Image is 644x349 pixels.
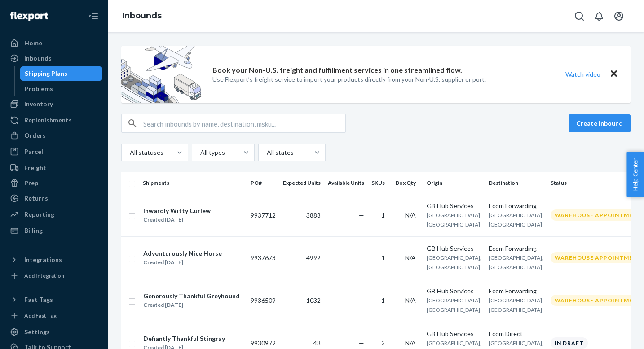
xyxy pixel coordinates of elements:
div: GB Hub Services [427,201,481,210]
a: Inbounds [5,51,102,65]
a: Add Fast Tag [5,310,102,321]
div: Fast Tags [24,295,53,304]
iframe: Opens a widget where you can chat to one of our agents [586,322,635,345]
span: — [359,254,364,262]
span: — [359,211,364,219]
div: Ecom Forwarding [489,201,543,210]
span: N/A [405,297,416,304]
span: [GEOGRAPHIC_DATA], [GEOGRAPHIC_DATA] [427,254,481,270]
div: Orders [24,131,46,140]
div: Ecom Forwarding [489,287,543,296]
div: Inwardly Witty Curlew [143,206,211,215]
span: 1 [381,297,385,304]
div: Billing [24,226,43,235]
input: Search inbounds by name, destination, msku... [143,114,345,132]
button: Fast Tags [5,292,102,307]
div: Reporting [24,210,54,219]
p: Book your Non-U.S. freight and fulfillment services in one streamlined flow. [212,65,462,75]
p: Use Flexport’s freight service to import your products directly from your Non-U.S. supplier or port. [212,75,486,84]
span: 2 [381,339,385,347]
th: SKUs [368,172,392,194]
button: Open notifications [590,7,608,25]
button: Close [608,68,620,81]
a: Billing [5,223,102,238]
th: Available Units [324,172,368,194]
div: GB Hub Services [427,244,481,253]
th: Shipments [139,172,247,194]
th: Expected Units [279,172,324,194]
span: 1 [381,254,385,262]
div: Adventurously Nice Horse [143,249,222,258]
div: Inventory [24,100,53,109]
span: [GEOGRAPHIC_DATA], [GEOGRAPHIC_DATA] [489,297,543,313]
a: Returns [5,191,102,205]
td: 9936509 [247,279,279,322]
div: Created [DATE] [143,215,211,224]
input: All types [199,148,200,157]
div: Inbounds [24,54,52,63]
span: 1032 [306,297,321,304]
button: Create inbound [569,114,631,132]
div: Created [DATE] [143,301,240,310]
div: Integrations [24,255,62,264]
a: Orders [5,128,102,143]
button: Integrations [5,253,102,267]
div: Replenishments [24,116,72,125]
span: [GEOGRAPHIC_DATA], [GEOGRAPHIC_DATA] [489,254,543,270]
span: [GEOGRAPHIC_DATA], [GEOGRAPHIC_DATA] [427,297,481,313]
a: Reporting [5,207,102,222]
span: N/A [405,211,416,219]
th: PO# [247,172,279,194]
input: All states [266,148,267,157]
a: Prep [5,176,102,190]
th: Box Qty [392,172,423,194]
button: Close Navigation [84,7,102,25]
th: Origin [423,172,485,194]
div: Parcel [24,147,43,156]
div: Returns [24,194,48,203]
a: Problems [20,82,103,96]
th: Destination [485,172,547,194]
button: Open Search Box [570,7,588,25]
a: Parcel [5,144,102,159]
div: Generously Thankful Greyhound [143,292,240,301]
div: Ecom Direct [489,329,543,338]
div: Freight [24,163,46,172]
span: 1 [381,211,385,219]
span: N/A [405,254,416,262]
td: 9937712 [247,194,279,236]
a: Freight [5,161,102,175]
a: Inventory [5,97,102,111]
img: Flexport logo [10,12,48,21]
a: Add Integration [5,270,102,281]
span: N/A [405,339,416,347]
div: Ecom Forwarding [489,244,543,253]
button: Watch video [560,68,606,81]
div: Add Integration [24,272,64,279]
div: Shipping Plans [25,69,67,78]
div: In draft [551,337,588,349]
span: 3888 [306,211,321,219]
a: Shipping Plans [20,66,103,81]
div: GB Hub Services [427,287,481,296]
div: Settings [24,327,50,336]
span: — [359,339,364,347]
a: Inbounds [122,11,162,21]
span: — [359,297,364,304]
button: Open account menu [610,7,628,25]
span: 48 [313,339,321,347]
td: 9937673 [247,236,279,279]
span: [GEOGRAPHIC_DATA], [GEOGRAPHIC_DATA] [427,212,481,228]
div: Add Fast Tag [24,312,57,319]
div: GB Hub Services [427,329,481,338]
button: Help Center [626,152,644,197]
div: Created [DATE] [143,258,222,267]
div: Defiantly Thankful Stingray [143,334,225,343]
ol: breadcrumbs [115,3,169,29]
span: 4992 [306,254,321,262]
div: Prep [24,179,38,188]
input: All statuses [129,148,130,157]
a: Home [5,36,102,50]
a: Settings [5,325,102,339]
